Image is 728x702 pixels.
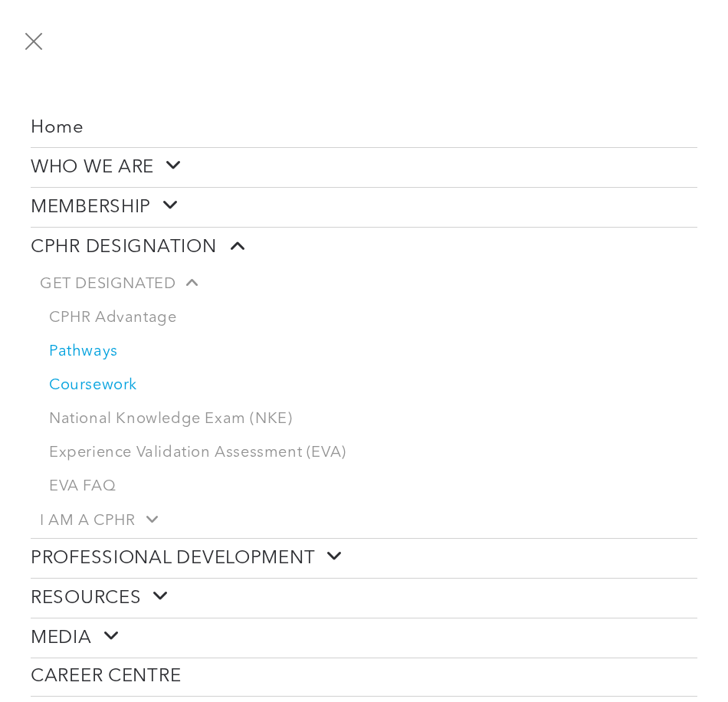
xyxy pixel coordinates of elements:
[31,228,697,267] a: CPHR DESIGNATION
[31,267,697,301] a: GET DESIGNATED
[31,148,697,187] a: WHO WE ARE
[31,188,697,227] a: MEMBERSHIP
[31,504,697,538] a: I AM A CPHR
[31,110,697,147] a: Home
[40,335,697,369] a: Pathways
[40,274,197,294] span: GET DESIGNATED
[31,658,697,696] a: CAREER CENTRE
[31,235,244,259] span: CPHR DESIGNATION
[31,618,697,658] a: MEDIA
[14,21,54,61] button: menu
[40,470,697,504] a: EVA FAQ
[40,369,697,402] a: Coursework
[40,301,697,335] a: CPHR Advantage
[40,511,156,530] span: I AM A CPHR
[40,402,697,436] a: National Knowledge Exam (NKE)
[31,579,697,618] a: RESOURCES
[31,539,697,578] a: PROFESSIONAL DEVELOPMENT
[40,436,697,470] a: Experience Validation Assessment (EVA)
